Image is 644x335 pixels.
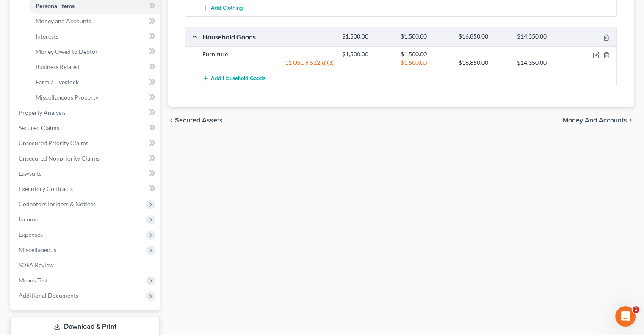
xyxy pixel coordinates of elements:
span: Codebtors Insiders & Notices [19,200,96,208]
span: 1 [633,306,639,313]
span: Unsecured Nonpriority Claims [19,155,100,162]
span: Lawsuits [19,170,41,177]
span: Miscellaneous Property [36,94,98,101]
a: Lawsuits [12,166,160,181]
button: Add Household Goods [202,70,265,86]
a: Unsecured Nonpriority Claims [12,151,160,166]
div: $16,850.00 [454,33,512,41]
a: Interests [29,29,160,44]
i: chevron_right [627,117,634,124]
div: $14,350.00 [513,58,571,67]
a: SOFA Review [12,257,160,273]
div: $1,500.00 [338,50,396,58]
div: $1,500.00 [396,33,454,41]
button: chevron_left Secured Assets [168,117,223,124]
div: $1,500.00 [396,50,454,58]
span: Expenses [19,231,43,238]
span: Executory Contracts [19,185,73,192]
span: Money Owed to Debtor [36,48,98,55]
span: Secured Assets [175,117,223,124]
span: Farm / Livestock [36,78,79,86]
a: Unsecured Priority Claims [12,136,160,151]
span: Personal Items [36,2,75,9]
span: Business Related [36,63,80,70]
span: Secured Claims [19,124,59,131]
a: Miscellaneous Property [29,90,160,105]
i: chevron_left [168,117,175,124]
span: Interests [36,33,58,40]
a: Property Analysis [12,105,160,120]
span: Add Clothing [211,5,243,12]
div: Furniture [198,50,338,58]
span: Property Analysis [19,109,66,116]
span: Add Household Goods [211,75,265,82]
div: $14,350.00 [513,33,571,41]
span: Miscellaneous [19,246,56,253]
div: $1,500.00 [396,58,454,67]
div: Household Goods [198,32,338,41]
div: $1,500.00 [338,33,396,41]
span: Income [19,216,38,223]
span: SOFA Review [19,261,54,269]
iframe: Intercom live chat [615,306,636,327]
a: Money and Accounts [29,14,160,29]
span: Money and Accounts [36,17,91,25]
button: Money and Accounts chevron_right [563,117,634,124]
span: Additional Documents [19,292,78,299]
a: Executory Contracts [12,181,160,197]
div: $16,850.00 [454,58,512,67]
span: Money and Accounts [563,117,627,124]
span: Unsecured Priority Claims [19,139,88,147]
a: Farm / Livestock [29,75,160,90]
div: 11 USC § 522(d)(3) [198,58,338,67]
a: Money Owed to Debtor [29,44,160,59]
span: Means Test [19,277,48,284]
button: Add Clothing [202,0,243,16]
a: Business Related [29,59,160,75]
a: Secured Claims [12,120,160,136]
